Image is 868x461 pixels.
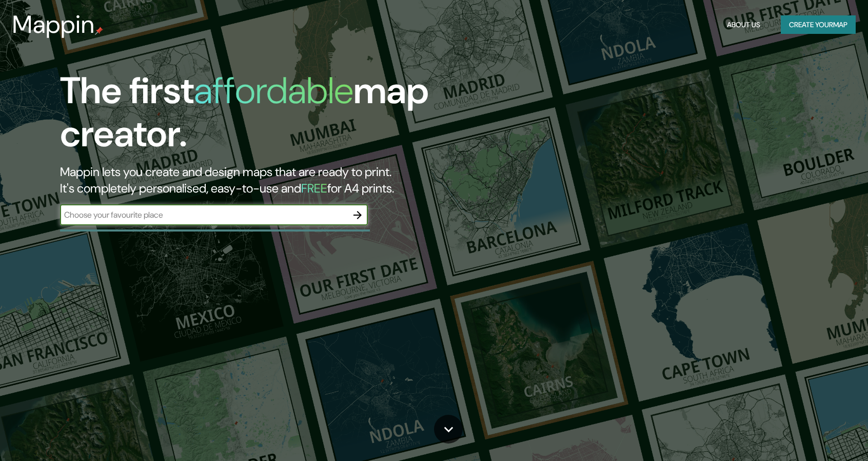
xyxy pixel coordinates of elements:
h1: The first map creator. [60,69,494,164]
h1: affordable [194,67,353,114]
h2: Mappin lets you create and design maps that are ready to print. It's completely personalised, eas... [60,164,494,197]
button: About Us [723,15,764,34]
h3: Mappin [12,10,95,39]
input: Choose your favourite place [60,209,347,221]
button: Create yourmap [781,15,856,34]
h5: FREE [301,180,327,196]
img: mappin-pin [95,27,103,35]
